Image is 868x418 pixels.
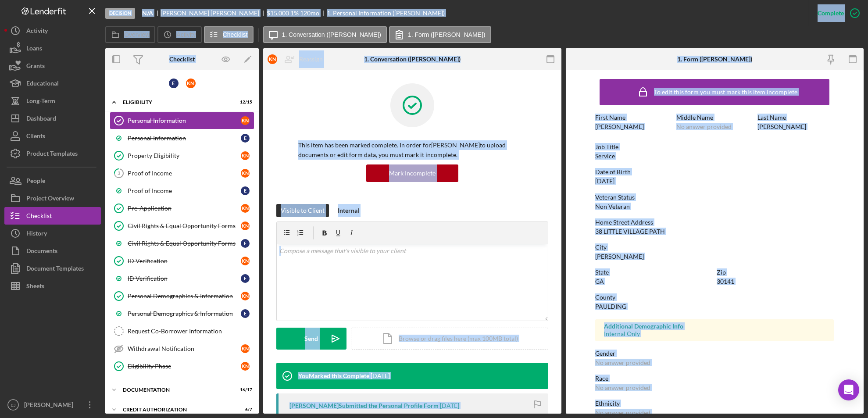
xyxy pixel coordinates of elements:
a: ID VerificationKN [110,252,254,270]
div: 1. Conversation ([PERSON_NAME]) [364,56,461,63]
div: ID Verification [128,275,241,282]
div: Eligibility [123,100,230,105]
div: Additional Demographic Info [604,323,825,330]
div: K N [241,116,250,125]
a: Personal InformationE [110,129,254,147]
div: 38 LITTLE VILLAGE PATH [595,228,665,235]
p: This item has been marked complete. In order for [PERSON_NAME] to upload documents or edit form d... [298,140,526,160]
div: People [26,172,45,192]
div: Personal Information [128,117,241,124]
div: CREDIT AUTHORIZATION [123,407,230,412]
label: Activity [176,31,196,38]
div: [PERSON_NAME] [757,123,806,130]
div: K N [241,257,250,265]
div: Complete [818,4,844,22]
a: People [4,172,101,189]
div: K N [241,362,250,371]
div: Property Eligibility [128,152,241,159]
button: Project Overview [4,189,101,207]
div: Educational [26,75,59,94]
div: 1 % [290,10,299,17]
div: E [241,274,250,283]
div: Checklist [26,207,52,227]
div: Non Veteran [595,203,630,210]
a: Request Co-Borrower Information [110,322,254,340]
div: Sheets [26,277,44,297]
div: K N [241,222,250,230]
div: Veteran Status [595,194,834,201]
div: 30141 [717,278,734,285]
div: Send [305,328,318,350]
a: 3Proof of IncomeKN [110,164,254,182]
div: GA [595,278,604,285]
div: Checklist [169,56,195,63]
div: Proof of Income [128,187,241,194]
div: Project Overview [26,189,74,209]
div: Grants [26,57,45,77]
a: Property EligibilityKN [110,147,254,164]
div: Internal Only [604,330,825,337]
div: Clients [26,127,45,147]
button: Dashboard [4,110,101,127]
a: Pre-ApplicationKN [110,200,254,217]
div: City [595,244,834,251]
div: Date of Birth [595,168,834,175]
button: Long-Term [4,92,101,110]
div: Civil Rights & Equal Opportunity Forms [128,222,241,229]
label: Checklist [223,31,248,38]
div: Internal [338,204,359,217]
div: Home Street Address [595,219,834,226]
button: Loans [4,39,101,57]
button: Product Templates [4,145,101,162]
div: History [26,225,47,244]
button: Checklist [204,26,254,43]
button: 1. Form ([PERSON_NAME]) [389,26,491,43]
button: EJ[PERSON_NAME] [4,396,101,414]
div: Loans [26,39,42,59]
div: K N [268,54,277,64]
div: Open Intercom Messenger [838,379,859,400]
button: Mark Incomplete [366,164,458,182]
div: PAULDING [595,303,626,310]
button: Activity [4,22,101,39]
button: Internal [333,204,364,217]
div: Last Name [757,114,834,121]
div: 6 / 7 [236,407,252,412]
a: Eligibility PhaseKN [110,357,254,375]
div: Race [595,375,834,382]
button: Documents [4,242,101,260]
div: E [241,186,250,195]
div: Document Templates [26,260,84,279]
div: 12 / 15 [236,100,252,105]
div: 1. Personal Information ([PERSON_NAME]) [327,10,445,17]
div: K N [186,79,196,88]
div: Zip [717,269,834,276]
time: 2025-03-26 17:23 [440,402,459,409]
div: [PERSON_NAME] [22,396,79,416]
div: County [595,294,834,301]
button: Sheets [4,277,101,295]
div: K N [241,344,250,353]
div: No answer provided [595,384,650,391]
div: To edit this form you must mark this item incomplete [654,89,797,96]
div: K N [241,169,250,178]
button: Document Templates [4,260,101,277]
div: [DATE] [595,178,614,185]
div: Activity [26,22,48,42]
a: Personal Demographics & InformationKN [110,287,254,305]
div: Service [595,153,615,160]
div: Request Co-Borrower Information [128,328,254,335]
div: K N [241,151,250,160]
div: [PERSON_NAME] Submitted the Personal Profile Form [289,402,439,409]
div: Reassign [299,50,323,68]
div: Long-Term [26,92,55,112]
text: EJ [11,403,15,407]
button: Grants [4,57,101,75]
